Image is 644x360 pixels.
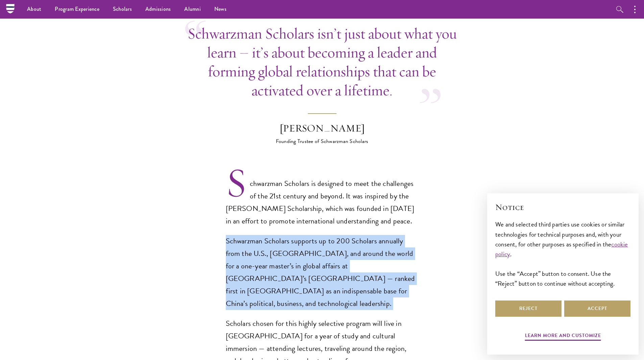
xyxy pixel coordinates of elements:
[263,137,381,145] div: Founding Trustee of Schwarzman Scholars
[495,201,630,213] h2: Notice
[495,219,630,288] div: We and selected third parties use cookies or similar technologies for technical purposes and, wit...
[495,239,628,259] a: cookie policy
[495,301,562,317] button: Reject
[525,331,601,342] button: Learn more and customize
[564,301,630,317] button: Accept
[263,122,381,135] div: [PERSON_NAME]
[185,24,459,100] p: Schwarzman Scholars isn’t just about what you learn – it’s about becoming a leader and forming gl...
[226,235,419,310] p: Schwarzman Scholars supports up to 200 Scholars annually from the U.S., [GEOGRAPHIC_DATA], and ar...
[226,177,419,227] p: Schwarzman Scholars is designed to meet the challenges of the 21st century and beyond. It was ins...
